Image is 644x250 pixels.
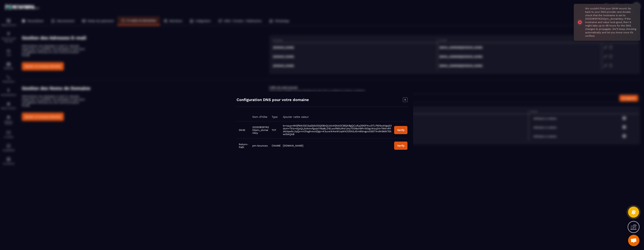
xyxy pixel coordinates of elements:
div: Verify [397,129,404,131]
td: Return-Path [237,139,250,153]
span: k=rsa;p=MIGfMA0GCSqGSIb3DQEBAQUAA4GNADCBiQKBgQCuRyj39GFNvJ0TLf161bs4Xgq53doH+T51x+tQsQLj1zNmvfjpq... [283,124,392,136]
div: Verify [397,144,404,147]
td: DKIM [237,121,250,139]
th: Nom d'hôte [250,112,270,121]
button: Verify [394,142,407,150]
td: CNAME [269,139,281,153]
td: TXT [269,121,281,139]
th: Type [269,112,281,121]
div: Ouvrir le chat [628,235,639,246]
span: [DOMAIN_NAME] [283,144,303,147]
th: Ajouter cette valeur [281,112,392,121]
span: pm-bounces [252,144,268,147]
span: 20250819174202pm._domainkey [252,126,269,134]
h4: Configuration DNS pour votre domaine [237,97,309,103]
button: Verify [394,126,407,134]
